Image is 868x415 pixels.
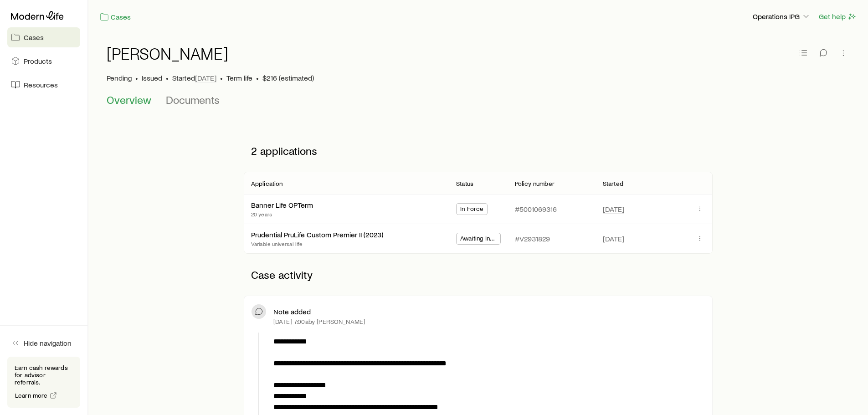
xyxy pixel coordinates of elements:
button: Operations IPG [752,11,811,22]
button: Hide navigation [7,333,80,353]
p: Started [172,73,216,82]
p: Started [603,180,623,187]
span: • [256,73,259,82]
span: $216 (estimated) [262,73,314,82]
p: Note added [273,307,311,316]
h1: [PERSON_NAME] [107,44,228,62]
span: Issued [142,73,162,82]
div: Case details tabs [107,93,850,115]
p: [DATE] 7:00a by [PERSON_NAME] [273,318,365,325]
p: #V2931829 [515,234,550,243]
span: Cases [24,33,44,42]
span: Awaiting In Force [460,235,497,244]
a: Resources [7,75,80,95]
span: Documents [166,93,220,106]
a: Prudential PruLife Custom Premier II (2023) [251,230,383,239]
p: Earn cash rewards for advisor referrals. [15,364,73,386]
span: In Force [460,205,483,215]
span: Products [24,56,52,66]
span: [DATE] [603,234,624,243]
p: Policy number [515,180,555,187]
p: Case activity [244,261,713,288]
a: Cases [99,12,131,22]
div: Prudential PruLife Custom Premier II (2023) [251,230,383,240]
p: #5001069316 [515,205,557,214]
span: Learn more [15,392,48,399]
div: Banner Life OPTerm [251,200,313,210]
span: Hide navigation [24,338,72,348]
p: Operations IPG [753,12,811,21]
span: • [220,73,223,82]
div: Earn cash rewards for advisor referrals.Learn more [7,357,80,408]
p: 2 applications [244,137,713,164]
span: • [166,73,169,82]
span: [DATE] [195,73,216,82]
button: Get help [818,11,857,22]
p: Status [456,180,473,187]
span: Resources [24,80,58,89]
p: Variable universal life [251,240,383,247]
a: Cases [7,27,80,47]
span: • [135,73,138,82]
p: Application [251,180,283,187]
span: [DATE] [603,205,624,214]
p: Pending [107,73,132,82]
a: Products [7,51,80,71]
span: Overview [107,93,151,106]
span: Term life [226,73,252,82]
p: 20 years [251,210,313,218]
a: Banner Life OPTerm [251,200,313,209]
